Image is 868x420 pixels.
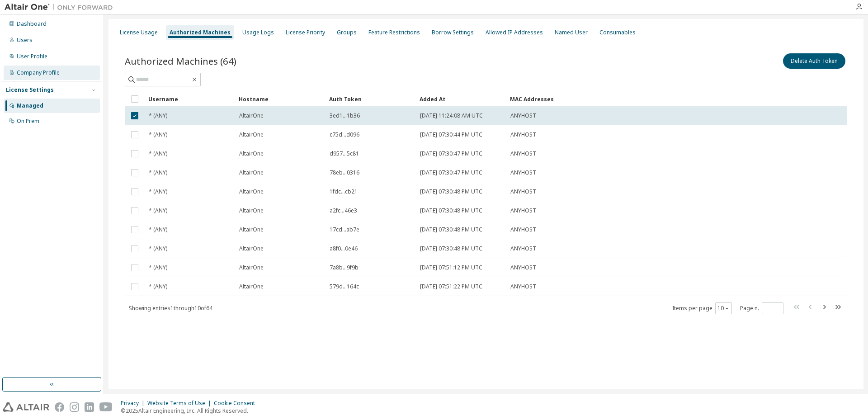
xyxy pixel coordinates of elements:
[149,150,167,157] span: * (ANY)
[148,92,231,106] div: Username
[510,112,536,119] span: ANYHOST
[3,402,49,412] img: altair_logo.svg
[17,20,47,28] div: Dashboard
[239,188,264,195] span: AltairOne
[239,92,322,106] div: Hostname
[337,29,357,36] div: Groups
[239,131,264,138] span: AltairOne
[330,207,357,214] span: a2fc...46e3
[286,29,325,36] div: License Priority
[783,53,845,69] button: Delete Auth Token
[17,102,43,109] div: Managed
[486,29,543,36] div: Allowed IP Addresses
[125,55,236,67] span: Authorized Machines (64)
[510,169,536,176] span: ANYHOST
[149,169,167,176] span: * (ANY)
[510,131,536,138] span: ANYHOST
[368,29,420,36] div: Feature Restrictions
[420,169,482,176] span: [DATE] 07:30:47 PM UTC
[420,150,482,157] span: [DATE] 07:30:47 PM UTC
[6,86,54,94] div: License Settings
[432,29,474,36] div: Borrow Settings
[147,400,214,407] div: Website Terms of Use
[555,29,588,36] div: Named User
[121,407,260,415] p: © 2025 Altair Engineering, Inc. All Rights Reserved.
[17,69,60,76] div: Company Profile
[17,118,39,125] div: On Prem
[214,400,260,407] div: Cookie Consent
[149,188,167,195] span: * (ANY)
[239,226,264,233] span: AltairOne
[329,92,412,106] div: Auth Token
[420,112,483,119] span: [DATE] 11:24:08 AM UTC
[99,402,113,412] img: youtube.svg
[510,226,536,233] span: ANYHOST
[420,92,503,106] div: Added At
[420,188,482,195] span: [DATE] 07:30:48 PM UTC
[149,264,167,271] span: * (ANY)
[330,150,359,157] span: d957...5c81
[242,29,274,36] div: Usage Logs
[420,264,482,271] span: [DATE] 07:51:12 PM UTC
[420,226,482,233] span: [DATE] 07:30:48 PM UTC
[420,207,482,214] span: [DATE] 07:30:48 PM UTC
[239,207,264,214] span: AltairOne
[330,264,359,271] span: 7a8b...9f9b
[149,283,167,290] span: * (ANY)
[510,245,536,252] span: ANYHOST
[239,264,264,271] span: AltairOne
[149,245,167,252] span: * (ANY)
[129,304,212,312] span: Showing entries 1 through 10 of 64
[17,53,47,60] div: User Profile
[149,112,167,119] span: * (ANY)
[5,3,118,12] img: Altair One
[121,400,147,407] div: Privacy
[239,245,264,252] span: AltairOne
[149,131,167,138] span: * (ANY)
[120,29,158,36] div: License Usage
[717,305,730,312] button: 10
[672,302,732,314] span: Items per page
[330,245,358,252] span: a8f0...0e46
[330,112,360,119] span: 3ed1...1b36
[420,283,482,290] span: [DATE] 07:51:22 PM UTC
[740,302,783,314] span: Page n.
[239,150,264,157] span: AltairOne
[55,402,64,412] img: facebook.svg
[510,283,536,290] span: ANYHOST
[510,188,536,195] span: ANYHOST
[149,207,167,214] span: * (ANY)
[239,112,264,119] span: AltairOne
[330,226,359,233] span: 17cd...ab7e
[330,188,358,195] span: 1fdc...cb21
[70,402,79,412] img: instagram.svg
[170,29,231,36] div: Authorized Machines
[420,131,482,138] span: [DATE] 07:30:44 PM UTC
[85,402,94,412] img: linkedin.svg
[149,226,167,233] span: * (ANY)
[17,37,33,44] div: Users
[239,283,264,290] span: AltairOne
[599,29,636,36] div: Consumables
[239,169,264,176] span: AltairOne
[510,150,536,157] span: ANYHOST
[330,283,359,290] span: 579d...164c
[330,169,359,176] span: 78eb...0316
[420,245,482,252] span: [DATE] 07:30:48 PM UTC
[330,131,359,138] span: c75d...d096
[510,92,752,106] div: MAC Addresses
[510,264,536,271] span: ANYHOST
[510,207,536,214] span: ANYHOST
